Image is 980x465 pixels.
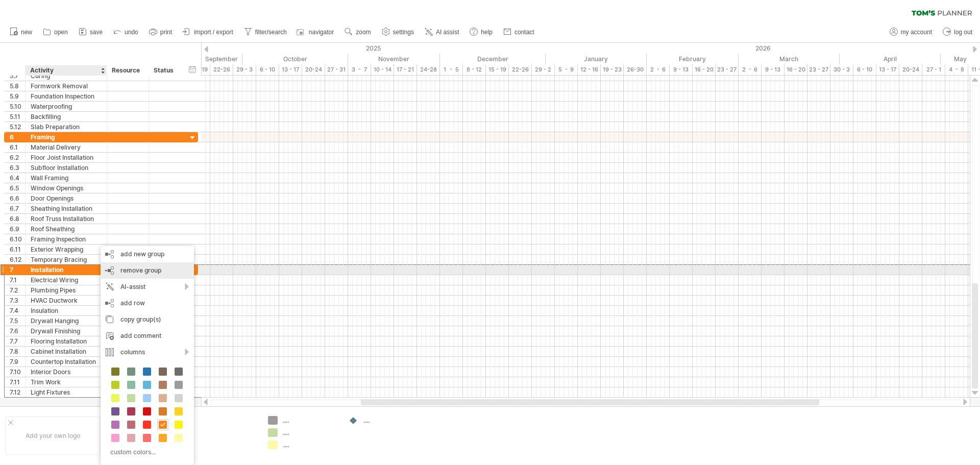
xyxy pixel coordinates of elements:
[555,64,578,75] div: 5 - 9
[302,64,325,75] div: 20-24
[101,344,194,360] div: columns
[31,153,102,162] div: Floor Joist Installation
[785,64,807,75] div: 16 - 20
[10,71,25,81] div: 5.7
[31,306,102,315] div: Insulation
[10,316,25,326] div: 7.5
[194,29,233,36] span: import / export
[283,440,338,449] div: ....
[31,255,102,264] div: Temporary Bracing
[739,64,762,75] div: 2 - 6
[436,29,459,36] span: AI assist
[90,29,103,36] span: save
[830,64,853,75] div: 30 - 3
[440,64,463,75] div: 1 - 5
[876,64,899,75] div: 13 - 17
[10,326,25,336] div: 7.6
[31,214,102,224] div: Roof Truss Installation
[210,64,233,75] div: 22-26
[10,112,25,121] div: 5.11
[647,64,670,75] div: 2 - 6
[887,26,935,39] a: my account
[10,387,25,397] div: 7.12
[481,29,493,36] span: help
[10,204,25,213] div: 6.7
[31,285,102,295] div: Plumbing Pipes
[624,64,647,75] div: 26-30
[10,265,25,275] div: 7
[125,29,138,36] span: undo
[101,295,194,311] div: add row
[899,64,922,75] div: 20-24
[10,244,25,254] div: 6.11
[31,173,102,183] div: Wall Framing
[501,26,537,39] a: contact
[10,183,25,193] div: 6.5
[54,29,68,36] span: open
[532,64,555,75] div: 29 - 2
[10,81,25,91] div: 5.8
[31,183,102,193] div: Window Openings
[31,387,102,397] div: Light Fixtures
[807,64,830,75] div: 23 - 27
[10,347,25,356] div: 7.8
[31,204,102,213] div: Sheathing Installation
[601,64,624,75] div: 19 - 23
[160,29,172,36] span: print
[31,91,102,101] div: Foundation Inspection
[76,26,106,39] a: save
[10,367,25,377] div: 7.10
[31,122,102,132] div: Slab Preparation
[10,193,25,203] div: 6.6
[10,132,25,142] div: 6
[31,224,102,234] div: Roof Sheathing
[170,416,256,425] div: ....
[546,54,647,64] div: January 2026
[106,445,186,459] div: custom colors...
[101,311,194,328] div: copy group(s)
[509,64,532,75] div: 22-26
[31,142,102,152] div: Material Delivery
[922,64,945,75] div: 27 - 1
[10,296,25,305] div: 7.3
[120,266,161,274] span: remove group
[363,416,419,425] div: ....
[10,173,25,183] div: 6.4
[954,29,972,36] span: log out
[255,29,287,36] span: filter/search
[940,26,975,39] a: log out
[440,54,546,64] div: December 2025
[7,26,35,39] a: new
[31,326,102,336] div: Drywall Finishing
[31,367,102,377] div: Interior Doors
[31,296,102,305] div: HVAC Ductwork
[30,65,101,76] div: Activity
[670,64,693,75] div: 9 - 13
[10,275,25,285] div: 7.1
[31,316,102,326] div: Drywall Hanging
[10,122,25,132] div: 5.12
[40,26,71,39] a: open
[393,29,414,36] span: settings
[379,26,417,39] a: settings
[901,29,932,36] span: my account
[146,26,175,39] a: print
[154,65,176,76] div: Status
[10,214,25,224] div: 6.8
[371,64,394,75] div: 10 - 14
[10,255,25,264] div: 6.12
[31,234,102,244] div: Framing Inspection
[693,64,716,75] div: 16 - 20
[31,71,102,81] div: Curing
[10,377,25,387] div: 7.11
[31,193,102,203] div: Door Openings
[31,132,102,142] div: Framing
[101,246,194,262] div: add new group
[31,265,102,275] div: Installation
[170,442,256,450] div: ....
[21,29,32,36] span: new
[945,64,968,75] div: 4 - 8
[31,357,102,366] div: Countertop Installation
[10,102,25,111] div: 5.10
[233,64,256,75] div: 29 - 3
